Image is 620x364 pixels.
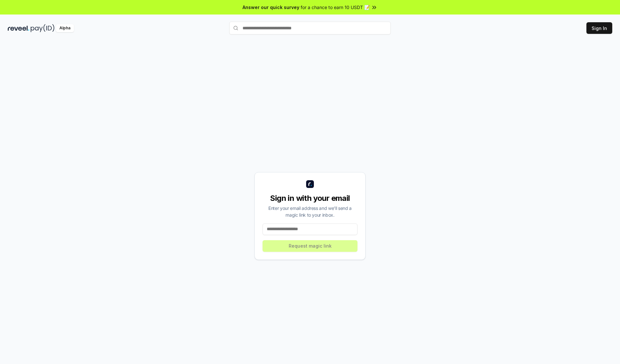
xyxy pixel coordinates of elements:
img: logo_small [306,180,314,188]
span: for a chance to earn 10 USDT 📝 [301,4,370,11]
div: Alpha [56,24,74,32]
div: Enter your email address and we’ll send a magic link to your inbox. [263,205,357,218]
div: Sign in with your email [263,193,357,203]
img: reveel_dark [8,24,29,32]
button: Sign In [586,22,612,34]
img: pay_id [31,24,55,32]
span: Answer our quick survey [243,4,299,11]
